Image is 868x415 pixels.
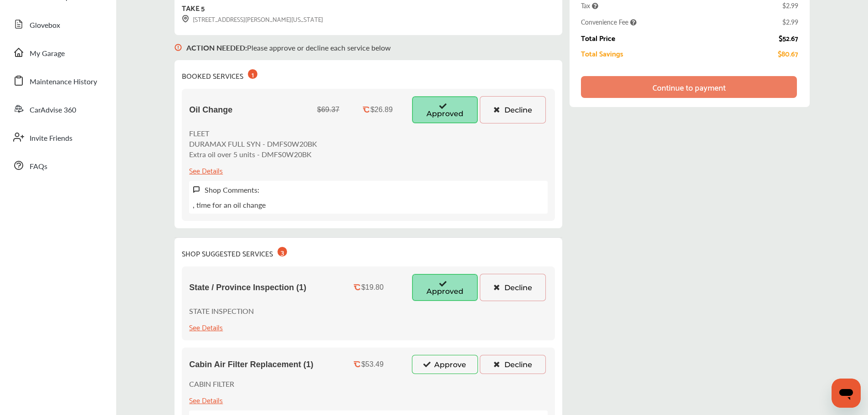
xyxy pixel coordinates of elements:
p: FLEET [189,128,317,138]
p: , time for an oil change [193,200,266,210]
button: Approve [412,355,478,374]
div: $52.67 [779,34,798,42]
div: [STREET_ADDRESS][PERSON_NAME][US_STATE] [182,14,323,24]
div: Continue to payment [652,82,726,92]
span: State / Province Inspection (1) [189,283,306,292]
span: My Garage [30,48,65,60]
p: CABIN FILTER [189,379,234,389]
span: Cabin Air Filter Replacement (1) [189,360,313,369]
div: Total Savings [581,49,623,57]
b: ACTION NEEDED : [186,42,247,53]
div: 3 [277,247,287,256]
div: $26.89 [370,106,393,114]
img: svg+xml;base64,PHN2ZyB3aWR0aD0iMTYiIGhlaWdodD0iMTciIHZpZXdCb3g9IjAgMCAxNiAxNyIgZmlsbD0ibm9uZSIgeG... [182,15,189,23]
span: Maintenance History [30,76,97,88]
div: $2.99 [782,17,798,26]
div: $2.99 [782,1,798,10]
div: $19.80 [361,283,384,292]
div: TAKE 5 [182,1,204,14]
p: STATE INSPECTION [189,306,254,316]
div: See Details [189,394,223,406]
span: Oil Change [189,105,232,115]
iframe: Button to launch messaging window [832,379,861,408]
a: FAQs [8,154,107,177]
p: Please approve or decline each service below [186,42,391,53]
a: Maintenance History [8,69,107,92]
img: svg+xml;base64,PHN2ZyB3aWR0aD0iMTYiIGhlaWdodD0iMTciIHZpZXdCb3g9IjAgMCAxNiAxNyIgZmlsbD0ibm9uZSIgeG... [175,35,182,60]
span: Tax [581,1,598,10]
a: My Garage [8,41,107,64]
div: $69.37 [317,106,339,114]
button: Decline [480,355,546,374]
div: Total Price [581,34,615,42]
span: Convenience Fee [581,17,637,26]
div: 1 [248,69,257,79]
a: CarAdvise 360 [8,97,107,121]
div: BOOKED SERVICES [182,67,257,82]
div: SHOP SUGGESTED SERVICES [182,245,287,259]
div: See Details [189,321,223,333]
span: Glovebox [30,20,60,31]
a: Invite Friends [8,125,107,149]
div: See Details [189,164,223,176]
button: Decline [480,96,546,123]
a: Glovebox [8,12,107,36]
div: $53.49 [361,360,384,369]
span: Invite Friends [30,133,72,144]
img: svg+xml;base64,PHN2ZyB3aWR0aD0iMTYiIGhlaWdodD0iMTciIHZpZXdCb3g9IjAgMCAxNiAxNyIgZmlsbD0ibm9uZSIgeG... [193,186,200,194]
p: Extra oil over 5 units - DMFS0W20BK [189,149,317,159]
label: Shop Comments: [205,184,259,195]
button: Decline [480,274,546,301]
span: CarAdvise 360 [30,104,76,116]
button: Approved [412,96,478,123]
div: $80.67 [778,49,798,57]
span: FAQs [30,161,47,173]
button: Approved [412,274,478,301]
p: DURAMAX FULL SYN - DMFS0W20BK [189,138,317,149]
